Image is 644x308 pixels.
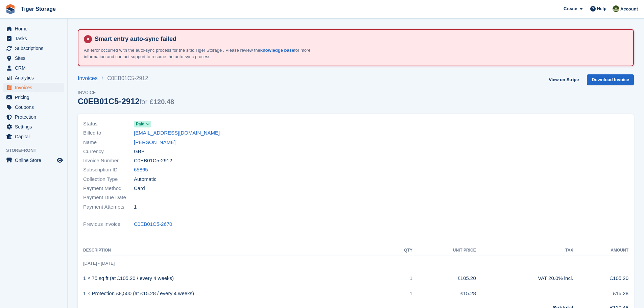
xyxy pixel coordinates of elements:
[83,185,134,192] span: Payment Method
[18,3,58,15] a: Tiger Storage
[83,129,134,137] span: Billed to
[83,120,134,128] span: Status
[15,156,55,165] span: Online Store
[3,156,64,165] a: menu
[389,286,412,301] td: 1
[83,286,389,301] td: 1 × Protection £8,500 (at £15.28 / every 4 weeks)
[15,122,55,132] span: Settings
[412,271,476,286] td: £105.20
[5,4,16,14] img: stora-icon-8386f47178a22dfd0bd8f6a31ec36ba5ce8667c1dd55bd0f319d3a0aa187defe.svg
[573,286,628,301] td: £15.28
[83,139,134,146] span: Name
[83,261,115,266] span: [DATE] - [DATE]
[3,24,64,33] a: menu
[134,185,145,192] span: Card
[6,147,67,154] span: Storefront
[3,63,64,73] a: menu
[15,44,55,53] span: Subscriptions
[134,203,137,211] span: 1
[136,121,144,127] span: Paid
[3,122,64,132] a: menu
[134,139,175,146] a: [PERSON_NAME]
[476,245,573,256] th: Tax
[78,74,174,82] nav: breadcrumbs
[15,24,55,33] span: Home
[134,220,172,228] a: C0EB01C5-2670
[84,47,320,60] p: An error occurred with the auto-sync process for the site: Tiger Storage . Please review the for ...
[15,93,55,102] span: Pricing
[83,271,389,286] td: 1 × 75 sq ft (at £105.20 / every 4 weeks)
[613,5,619,12] img: Matthew Ellwood
[3,44,64,53] a: menu
[389,271,412,286] td: 1
[260,48,294,53] a: knowledge base
[412,245,476,256] th: Unit Price
[412,286,476,301] td: £15.28
[134,129,220,137] a: [EMAIL_ADDRESS][DOMAIN_NAME]
[476,275,573,282] div: VAT 20.0% incl.
[134,157,172,165] span: C0EB01C5-2912
[564,5,577,12] span: Create
[83,157,134,165] span: Invoice Number
[134,166,148,174] a: 65865
[83,194,134,202] span: Payment Due Date
[134,175,157,183] span: Automatic
[15,102,55,112] span: Coupons
[3,53,64,63] a: menu
[92,35,628,43] h4: Smart entry auto-sync failed
[3,73,64,82] a: menu
[389,245,412,256] th: QTY
[15,34,55,43] span: Tasks
[83,220,134,228] span: Previous Invoice
[3,112,64,122] a: menu
[3,132,64,141] a: menu
[3,83,64,92] a: menu
[587,74,634,86] a: Download Invoice
[150,98,174,105] span: £120.48
[15,63,55,73] span: CRM
[83,245,389,256] th: Description
[78,97,174,106] div: C0EB01C5-2912
[15,112,55,122] span: Protection
[15,132,55,141] span: Capital
[56,156,64,164] a: Preview store
[15,83,55,92] span: Invoices
[573,245,628,256] th: Amount
[546,74,581,86] a: View on Stripe
[620,6,638,13] span: Account
[597,5,606,12] span: Help
[83,166,134,174] span: Subscription ID
[83,175,134,183] span: Collection Type
[78,74,102,82] a: Invoices
[140,98,147,105] span: for
[83,203,134,211] span: Payment Attempts
[15,73,55,82] span: Analytics
[3,93,64,102] a: menu
[83,148,134,156] span: Currency
[78,89,174,96] span: Invoice
[3,102,64,112] a: menu
[134,120,151,128] a: Paid
[573,271,628,286] td: £105.20
[15,53,55,63] span: Sites
[3,34,64,43] a: menu
[134,148,145,156] span: GBP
